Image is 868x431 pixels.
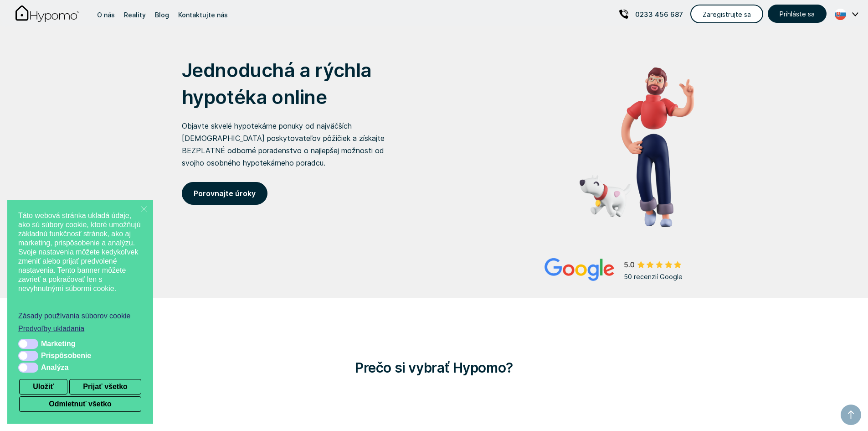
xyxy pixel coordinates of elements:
[97,9,115,21] div: O nás
[41,339,76,348] span: Marketing
[124,9,146,21] div: Reality
[182,57,406,111] h1: Jednoduchá a rýchla hypotéka online
[182,182,267,205] a: Porovnajte úroky
[768,5,827,23] a: Prihláste sa
[182,120,406,169] p: Objavte skvelé hypotekárne ponuky od najväčších [DEMOGRAPHIC_DATA] poskytovateľov pôžičiek a získ...
[619,3,683,25] a: 0233 456 687
[19,396,141,412] button: Odmietnuť všetko
[18,312,142,321] a: Zásady používania súborov cookie
[155,9,169,21] div: Blog
[18,211,142,304] span: Táto webová stránka ukladá údaje, ako sú súbory cookie, ktoré umožňujú základnú funkčnosť stránok...
[178,9,228,21] div: Kontaktujte nás
[41,351,91,360] span: Prispôsobenie
[69,379,141,395] button: Prijať všetko
[635,8,683,21] p: 0233 456 687
[41,363,68,372] span: Analýza
[544,258,694,283] a: 50 recenzií Google
[18,324,142,333] a: Predvoľby ukladania
[19,379,67,395] button: Uložiť
[194,189,256,198] strong: Porovnajte úroky
[690,5,763,23] a: Zaregistrujte sa
[209,353,659,382] h2: Prečo si vybrať Hypomo?
[624,270,694,283] div: 50 recenzií Google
